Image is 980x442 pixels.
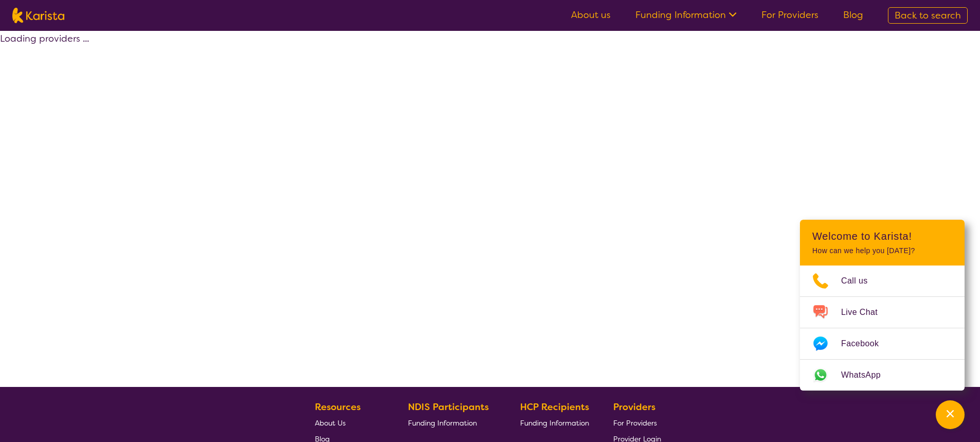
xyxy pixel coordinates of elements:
[315,401,361,413] b: Resources
[613,415,661,431] a: For Providers
[841,367,893,383] span: WhatsApp
[571,9,611,21] a: About us
[520,415,589,431] a: Funding Information
[408,418,477,428] span: Funding Information
[800,266,965,391] ul: Choose channel
[841,305,890,320] span: Live Chat
[800,360,965,391] a: Web link opens in a new tab.
[613,401,655,413] b: Providers
[812,246,952,255] p: How can we help you [DATE]?
[936,400,965,429] button: Channel Menu
[315,415,384,431] a: About Us
[520,401,589,413] b: HCP Recipients
[812,230,952,242] h2: Welcome to Karista!
[635,9,737,21] a: Funding Information
[408,415,496,431] a: Funding Information
[408,401,489,413] b: NDIS Participants
[800,220,965,391] div: Channel Menu
[12,8,64,23] img: Karista logo
[895,9,961,22] span: Back to search
[888,7,968,24] a: Back to search
[613,418,657,428] span: For Providers
[841,336,891,351] span: Facebook
[841,273,880,289] span: Call us
[520,418,589,428] span: Funding Information
[761,9,818,21] a: For Providers
[843,9,863,21] a: Blog
[315,418,346,428] span: About Us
